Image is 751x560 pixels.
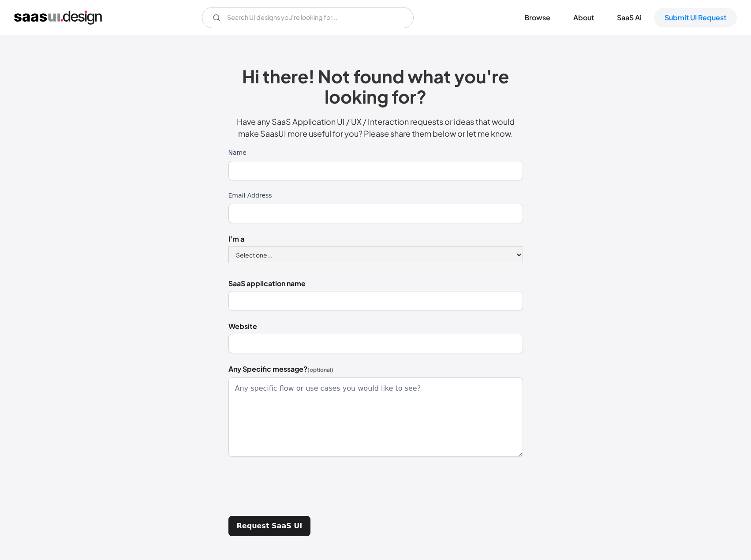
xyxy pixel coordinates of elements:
form: Email Form [228,148,523,536]
a: home [14,11,102,25]
a: Submit UI Request [654,8,737,27]
strong: Website [228,321,257,331]
input: Request SaaS UI [228,516,311,536]
label: Name [228,148,523,157]
strong: SaaS application name [228,279,306,288]
iframe: reCAPTCHA [228,467,362,502]
input: Search UI designs you're looking for... [202,7,414,28]
a: SaaS Ai [606,8,652,27]
a: Browse [514,8,561,27]
label: Email Address [228,191,523,200]
strong: (optional) [307,366,333,373]
form: Email Form [202,7,414,28]
label: I'm a [228,234,523,244]
a: About [563,8,605,27]
h2: Hi there! Not found what you're looking for? [228,66,523,107]
p: Have any SaaS Application UI / UX / Interaction requests or ideas that would make SaasUI more use... [228,116,523,139]
strong: Any Specific message? [228,364,307,373]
